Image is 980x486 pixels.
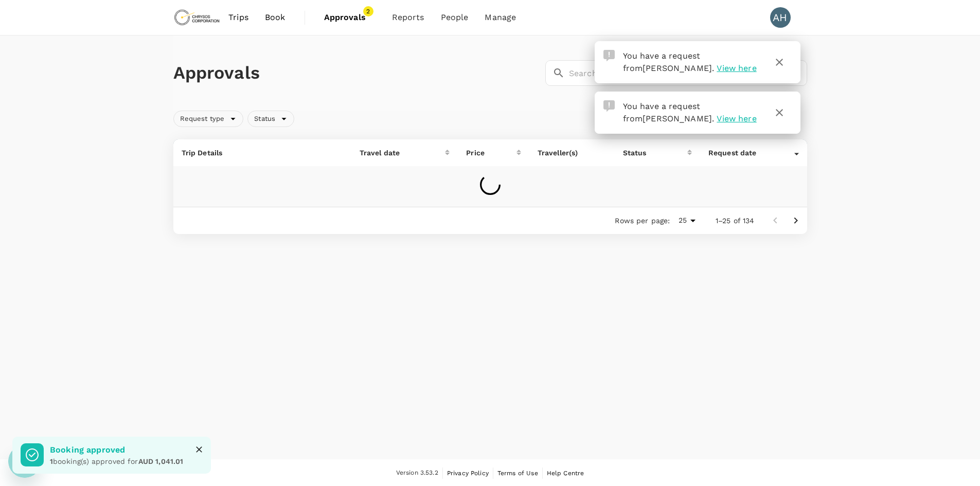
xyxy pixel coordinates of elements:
[569,60,807,86] input: Search by travellers, trips, or destination
[138,457,184,465] span: AUD 1,041.01
[360,148,446,158] div: Travel date
[485,11,516,24] span: Manage
[547,467,584,479] a: Help Centre
[770,7,791,28] div: AH
[497,467,538,479] a: Terms of Use
[643,114,712,123] span: [PERSON_NAME]
[547,470,584,477] span: Help Centre
[643,63,712,73] span: [PERSON_NAME]
[674,213,699,228] div: 25
[363,6,373,16] span: 2
[248,114,281,124] span: Status
[717,114,756,123] span: View here
[173,111,244,127] div: Request type
[603,100,615,112] img: Approval Request
[716,215,755,226] p: 1–25 of 134
[623,51,715,73] span: You have a request from .
[50,457,53,465] b: 1
[228,11,248,24] span: Trips
[466,148,516,158] div: Price
[717,63,756,73] span: View here
[247,111,294,127] div: Status
[173,6,221,29] img: Chrysos Corporation
[441,11,469,24] span: People
[182,148,343,158] p: Trip Details
[447,470,489,477] span: Privacy Policy
[191,442,207,457] button: Close
[265,11,286,24] span: Book
[497,470,538,477] span: Terms of Use
[603,50,615,61] img: Approval Request
[50,456,183,466] p: booking(s) approved for
[623,101,715,123] span: You have a request from .
[447,467,489,479] a: Privacy Policy
[173,62,541,84] h1: Approvals
[615,215,670,226] p: Rows per page:
[50,444,183,456] p: Booking approved
[786,210,806,231] button: Go to next page
[623,148,687,158] div: Status
[538,148,607,158] p: Traveller(s)
[174,114,231,124] span: Request type
[392,11,424,24] span: Reports
[8,445,41,478] iframe: Button to launch messaging window
[396,468,438,478] span: Version 3.53.2
[708,148,794,158] div: Request date
[324,11,376,24] span: Approvals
